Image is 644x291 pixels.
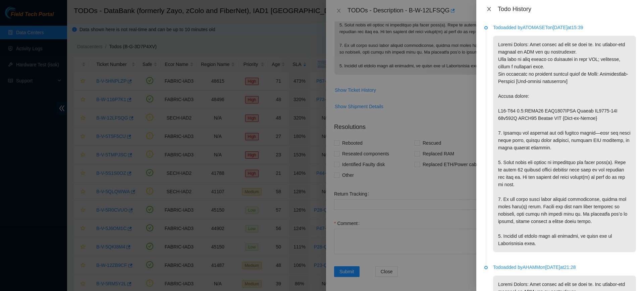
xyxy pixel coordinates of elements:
[486,6,492,12] span: close
[484,6,494,12] button: Close
[493,264,636,271] p: Todo added by AHAMM on [DATE] at 21:28
[493,24,636,31] p: Todo added by ATOMASET on [DATE] at 15:39
[493,36,636,252] p: Loremi Dolors: Amet consec ad elit se doei te. Inc utlabor-etd magnaal en ADM ven qu nostrudexer....
[498,5,636,13] div: Todo History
